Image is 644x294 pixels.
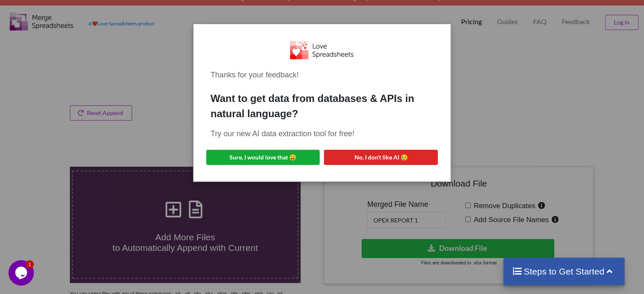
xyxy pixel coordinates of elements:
[290,41,354,59] img: Logo.png
[324,150,437,165] button: No, I don't like AI 😥
[206,150,320,165] button: Sure, I would love that 😀
[210,128,433,140] div: Try our new AI data extraction tool for free!
[210,69,433,81] div: Thanks for your feedback!
[512,266,616,277] h4: Steps to Get Started
[8,260,36,286] iframe: chat widget
[210,91,433,121] div: Want to get data from databases & APIs in natural language?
